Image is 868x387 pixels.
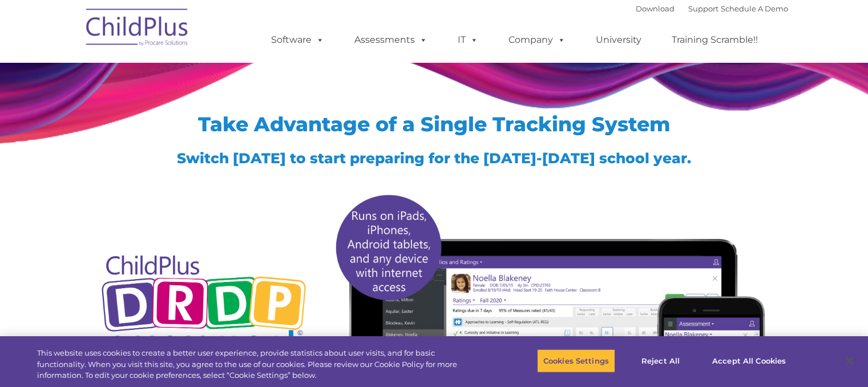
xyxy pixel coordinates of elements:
a: Company [497,29,577,51]
span: Switch [DATE] to start preparing for the [DATE]-[DATE] school year. [177,150,691,167]
img: ChildPlus by Procare Solutions [80,1,195,58]
div: This website uses cookies to create a better user experience, provide statistics about user visit... [37,348,478,381]
a: Assessments [343,29,439,51]
button: Reject All [625,349,696,373]
a: IT [446,29,490,51]
button: Cookies Settings [537,349,615,373]
font: | [636,4,788,13]
a: Training Scramble!! [660,29,769,51]
a: Software [260,29,336,51]
a: Schedule A Demo [721,4,788,13]
a: University [584,29,653,51]
span: Take Advantage of a Single Tracking System [198,112,671,136]
img: Copyright - DRDP Logo [98,243,310,372]
a: Support [688,4,718,13]
button: Close [837,348,862,373]
a: Download [636,4,675,13]
button: Accept All Cookies [706,349,792,373]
